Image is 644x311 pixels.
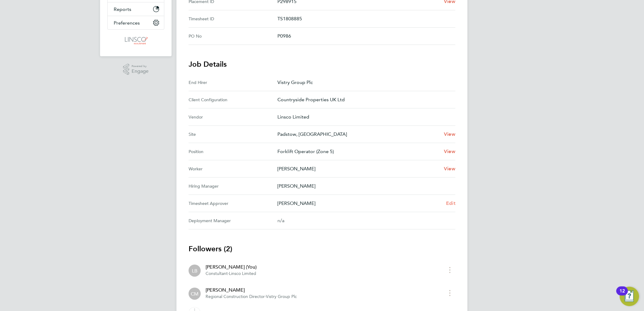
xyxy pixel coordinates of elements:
[265,294,266,299] span: ·
[189,182,277,190] div: Hiring Manager
[206,263,257,271] div: [PERSON_NAME] (You)
[444,166,455,172] span: View
[132,69,149,74] span: Engage
[192,267,197,274] span: LB
[189,148,277,155] div: Position
[444,131,455,137] span: View
[114,20,140,26] span: Preferences
[108,2,164,16] button: Reports
[277,200,441,207] p: [PERSON_NAME]
[444,148,455,155] a: View
[123,64,149,75] a: Powered byEngage
[189,15,277,22] div: Timesheet ID
[277,79,451,86] p: Vistry Group Plc
[266,294,297,299] span: Vistry Group Plc
[189,165,277,172] div: Worker
[277,165,439,172] p: [PERSON_NAME]
[123,36,148,45] img: linsco-logo-retina.png
[619,291,625,299] div: 12
[189,32,277,40] div: PO No
[206,294,265,299] span: Regional Construction Director
[114,6,131,12] span: Reports
[189,265,201,277] div: Lauren Butler (You)
[189,96,277,103] div: Client Configuration
[132,64,149,69] span: Powered by
[446,200,455,206] span: Edit
[229,271,256,276] span: Linsco Limited
[444,265,455,275] button: timesheet menu
[189,131,277,138] div: Site
[277,113,451,121] p: Linsco Limited
[189,288,201,300] div: Calum Madden
[206,271,228,276] span: Constultant
[277,217,446,224] div: n/a
[446,200,455,207] a: Edit
[277,96,451,103] p: Countryside Properties UK Ltd
[189,217,277,224] div: Deployment Manager
[107,36,164,45] a: Go to home page
[189,200,277,207] div: Timesheet Approver
[191,290,199,297] span: CM
[444,149,455,154] span: View
[620,287,639,306] button: Open Resource Center, 12 new notifications
[444,131,455,138] a: View
[277,148,439,155] p: Forklift Operator (Zone 5)
[228,271,229,276] span: ·
[277,15,451,22] p: TS1808885
[277,182,451,190] p: [PERSON_NAME]
[189,113,277,121] div: Vendor
[444,288,455,298] button: timesheet menu
[444,165,455,172] a: View
[189,59,455,69] h3: Job Details
[189,244,455,254] h3: Followers (2)
[189,79,277,86] div: End Hirer
[277,32,451,40] p: P0986
[108,16,164,29] button: Preferences
[277,131,439,138] p: Padstow, [GEOGRAPHIC_DATA]
[206,286,297,294] div: [PERSON_NAME]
